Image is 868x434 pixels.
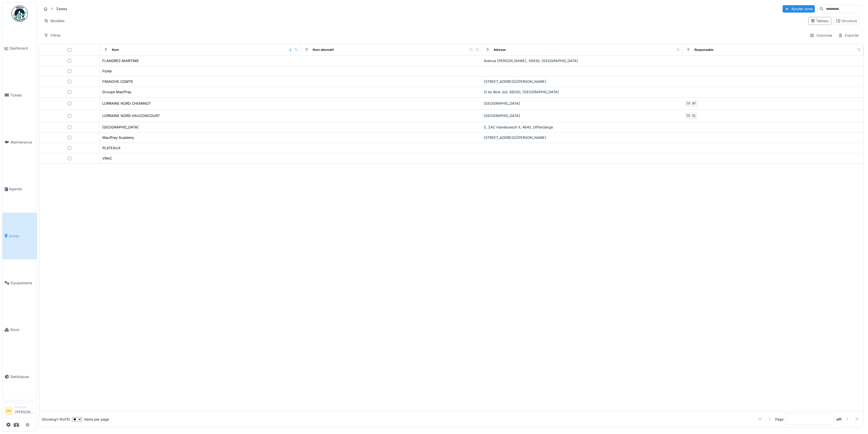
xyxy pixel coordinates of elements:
div: ZI du Bois Joli, 88200, [GEOGRAPHIC_DATA] [484,89,680,95]
a: SM Manager[PERSON_NAME] [5,405,35,418]
div: CB [685,112,692,120]
div: LORRAINE NORD HAUCONCOURT [102,113,160,118]
div: [GEOGRAPHIC_DATA] [484,101,680,106]
div: Filtres [41,31,63,39]
li: SM [5,407,13,415]
div: Colonnes [807,31,835,39]
div: Exporter [836,31,861,39]
div: Responsable [694,48,714,52]
span: Équipements [11,280,35,286]
div: items per page [72,417,109,422]
a: Équipements [2,259,37,306]
div: [STREET_ADDRESS][PERSON_NAME] [484,79,680,84]
strong: of 1 [836,417,842,422]
div: AF [690,100,698,107]
a: Dashboard [2,25,37,72]
a: Tickets [2,72,37,119]
div: LORRAINE NORD CHEMINOT [102,101,151,106]
div: Ajouter zone [783,5,815,13]
div: CB [685,100,692,107]
div: Mauffrey Academy [102,135,134,140]
a: Stock [2,306,37,353]
span: Stock [10,327,35,332]
div: Avenue [PERSON_NAME], 59430, [GEOGRAPHIC_DATA] [484,58,680,63]
div: PLATEAUX [102,145,121,151]
div: Adresse [494,48,506,52]
img: Badge_color-CXgf-gQk.svg [11,5,28,22]
div: Modèles [41,17,67,25]
div: FRANCHE COMTE [102,79,133,84]
div: SL [690,112,698,120]
div: [GEOGRAPHIC_DATA] [102,125,139,130]
div: FLANDRES MARITIME [102,58,139,63]
div: Manager [15,405,35,409]
a: Maintenance [2,119,37,166]
span: Dashboard [10,46,35,51]
div: Flotte [102,69,112,74]
span: Statistiques [10,374,35,379]
div: VRAC [102,156,112,161]
strong: Zones [54,6,69,11]
div: Tableau [811,18,829,24]
span: Maintenance [11,140,35,145]
span: Zones [9,233,35,239]
div: 5, ZAC Haneboesch II, 4640, Differdange [484,125,680,130]
a: Agenda [2,166,37,213]
span: Tickets [10,93,35,98]
div: [GEOGRAPHIC_DATA] [484,113,680,118]
li: [PERSON_NAME] [15,405,35,417]
div: [STREET_ADDRESS][PERSON_NAME] [484,135,680,140]
div: Groupe Mauffrey [102,89,131,95]
div: Nom [112,48,119,52]
a: Zones [2,213,37,260]
div: Showing 1 - 10 of 10 [42,417,70,422]
div: Page [775,417,783,422]
span: Agenda [9,186,35,192]
div: Structure [836,18,857,24]
a: Statistiques [2,353,37,400]
div: Nom alternatif [313,48,334,52]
